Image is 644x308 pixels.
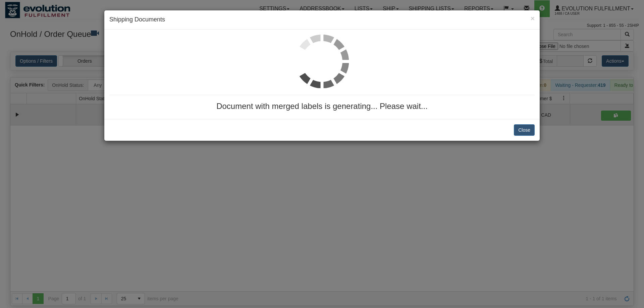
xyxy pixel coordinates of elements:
[531,15,535,22] button: Close
[109,15,535,24] h4: Shipping Documents
[531,14,535,22] span: ×
[514,124,535,136] button: Close
[295,35,349,88] img: loader.gif
[109,102,535,111] h3: Document with merged labels is generating... Please wait...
